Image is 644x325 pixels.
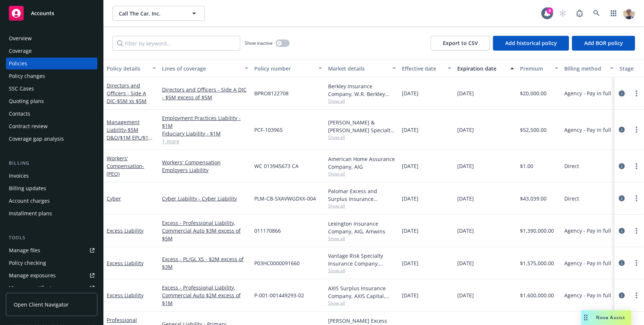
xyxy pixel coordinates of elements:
[457,227,474,235] span: [DATE]
[555,6,570,21] a: Start snowing
[617,162,626,171] a: circleInformation
[328,187,396,203] div: Palomar Excess and Surplus Insurance Company, [GEOGRAPHIC_DATA], Cowbell Cyber
[402,227,419,235] span: [DATE]
[6,108,97,120] a: Contacts
[564,126,611,134] span: Agency - Pay in full
[581,310,631,325] button: Nova Assist
[9,120,48,132] div: Contract review
[119,10,183,17] span: Call The Car, Inc.
[31,10,54,16] span: Accounts
[564,162,579,170] span: Direct
[617,89,626,98] a: circleInformation
[6,45,97,57] a: Coverage
[328,134,396,140] span: Show all
[6,270,97,281] a: Manage exposures
[623,7,635,19] img: photo
[561,59,617,77] button: Billing method
[617,259,626,267] a: circleInformation
[9,45,32,57] div: Coverage
[617,226,626,235] a: circleInformation
[254,195,316,202] span: PLM-CB-SXAVWGDXX-004
[325,59,399,77] button: Market details
[564,227,611,235] span: Agency - Pay in full
[107,195,121,202] a: Cyber
[6,133,97,145] a: Coverage gap analysis
[254,162,299,170] span: WC 013945673 CA
[328,235,396,242] span: Show all
[457,89,474,97] span: [DATE]
[254,291,304,299] span: P-001-001449293-02
[9,282,57,294] div: Manage certificates
[254,126,283,134] span: PCF-103965
[107,292,144,299] a: Excess Liability
[443,40,478,47] span: Export to CSV
[402,126,419,134] span: [DATE]
[6,182,97,194] a: Billing updates
[328,220,396,235] div: Lexington Insurance Company, AIG, Amwins
[572,6,587,21] a: Report a Bug
[505,40,557,47] span: Add historical policy
[107,65,148,72] div: Policy details
[107,82,147,105] a: Directors and Officers - Side A DIC
[584,40,623,47] span: Add BOR policy
[520,227,554,235] span: $1,390,000.00
[6,95,97,107] a: Quoting plans
[6,3,97,24] a: Accounts
[520,259,554,267] span: $1,575,000.00
[572,36,635,51] button: Add BOR policy
[617,194,626,203] a: circleInformation
[6,234,97,242] div: Tools
[162,255,248,271] a: Excess - PL/GL XS - $2M excess of $3M
[6,58,97,69] a: Policies
[162,86,248,101] a: Directors and Officers - Side A DIC - $5M excess of $5M
[520,89,547,97] span: $20,000.00
[254,227,281,235] span: 011170866
[328,82,396,98] div: Berkley Insurance Company, W.R. Berkley Corporation
[617,291,626,300] a: circleInformation
[6,282,97,294] a: Manage certificates
[596,314,626,321] span: Nova Assist
[254,89,289,97] span: BPRO8122708
[162,219,248,242] a: Excess - Professional Liability, Commercial Auto $3M excess of $5M
[159,59,251,77] button: Lines of coverage
[9,208,52,219] div: Installment plans
[6,195,97,207] a: Account charges
[328,119,396,134] div: [PERSON_NAME] & [PERSON_NAME] Specialty Insurance Company, [PERSON_NAME] & [PERSON_NAME] ([GEOGRA...
[620,65,643,72] div: Stage
[107,260,144,267] a: Excess Liability
[606,6,621,21] a: Switch app
[162,166,248,174] a: Employers Liability
[632,259,641,267] a: more
[402,259,419,267] span: [DATE]
[328,267,396,274] span: Show all
[251,59,325,77] button: Policy number
[520,65,550,72] div: Premium
[632,194,641,203] a: more
[6,160,97,167] div: Billing
[6,70,97,82] a: Policy changes
[564,195,579,202] span: Direct
[162,65,240,72] div: Lines of coverage
[9,70,45,82] div: Policy changes
[402,195,419,202] span: [DATE]
[520,291,554,299] span: $1,600,000.00
[9,83,34,95] div: SSC Cases
[402,89,419,97] span: [DATE]
[9,108,30,120] div: Contacts
[107,227,144,234] a: Excess Liability
[457,259,474,267] span: [DATE]
[402,65,443,72] div: Effective date
[581,310,590,325] div: Drag to move
[9,195,50,207] div: Account charges
[520,195,547,202] span: $43,039.00
[162,158,248,166] a: Workers' Compensation
[328,98,396,104] span: Show all
[457,162,474,170] span: [DATE]
[107,126,153,149] span: - $5M D&O/$1M EPL/$1M FID
[547,7,553,14] div: 9
[520,162,533,170] span: $1.00
[254,259,300,267] span: P03HC0000091660
[402,291,419,299] span: [DATE]
[9,244,40,256] div: Manage files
